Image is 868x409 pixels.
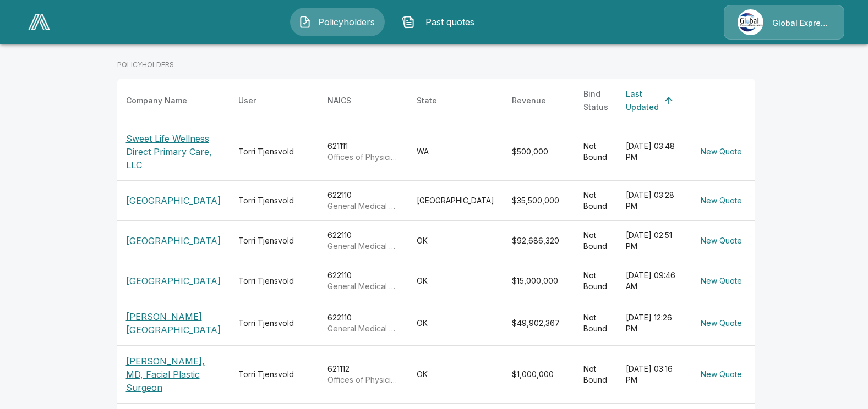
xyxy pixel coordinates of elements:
img: Policyholders Icon [298,15,312,29]
img: AA Logo [28,14,50,30]
p: Sweet Life Wellness Direct Primary Care, LLC [126,132,221,172]
div: Torri Tjensvold [238,146,310,157]
td: [DATE] 03:48 PM [617,123,687,180]
p: General Medical and Surgical Hospitals [327,241,399,252]
td: [DATE] 12:26 PM [617,301,687,345]
button: New Quote [696,191,746,211]
td: Not Bound [575,261,617,301]
td: OK [408,261,503,301]
span: Policyholders [316,15,376,29]
button: New Quote [696,364,746,385]
p: [GEOGRAPHIC_DATA] [126,274,221,288]
div: Last Updated [626,87,659,114]
td: [DATE] 03:16 PM [617,345,687,403]
td: Not Bound [575,220,617,261]
td: [DATE] 02:51 PM [617,220,687,261]
button: New Quote [696,142,746,162]
p: General Medical and Surgical Hospitals [327,201,399,212]
p: General Medical and Surgical Hospitals [327,281,399,292]
td: OK [408,301,503,345]
div: 621111 [327,141,399,163]
td: Not Bound [575,345,617,403]
p: [PERSON_NAME], MD, Facial Plastic Surgeon [126,355,221,394]
td: $15,000,000 [503,261,575,301]
img: Past quotes Icon [402,15,415,29]
td: $35,500,000 [503,180,575,220]
td: WA [408,123,503,180]
button: New Quote [696,313,746,334]
div: 622110 [327,270,399,292]
div: 622110 [327,312,399,334]
div: State [417,94,437,107]
div: Torri Tjensvold [238,318,310,329]
td: Not Bound [575,301,617,345]
div: 621112 [327,363,399,385]
td: $92,686,320 [503,220,575,261]
td: $49,902,367 [503,301,575,345]
span: Past quotes [419,15,480,29]
td: OK [408,345,503,403]
div: Torri Tjensvold [238,369,310,380]
div: NAICS [327,94,351,107]
div: 622110 [327,190,399,212]
div: User [238,94,256,107]
td: [GEOGRAPHIC_DATA] [408,180,503,220]
div: Torri Tjensvold [238,235,310,246]
button: Policyholders IconPolicyholders [290,8,385,36]
td: [DATE] 03:28 PM [617,180,687,220]
div: Torri Tjensvold [238,195,310,206]
p: Offices of Physicians, Mental Health Specialists [327,374,399,385]
p: [GEOGRAPHIC_DATA] [126,194,221,207]
div: Revenue [512,94,546,107]
p: [PERSON_NAME][GEOGRAPHIC_DATA] [126,310,221,336]
button: Past quotes IconPast quotes [394,8,488,36]
p: Offices of Physicians (except Mental Health Specialists) [327,152,399,163]
td: OK [408,220,503,261]
td: Not Bound [575,123,617,180]
td: $500,000 [503,123,575,180]
p: General Medical and Surgical Hospitals [327,323,399,334]
div: 622110 [327,230,399,252]
div: Company Name [126,94,187,107]
td: Not Bound [575,180,617,220]
button: New Quote [696,271,746,291]
td: [DATE] 09:46 AM [617,261,687,301]
button: New Quote [696,231,746,251]
td: $1,000,000 [503,345,575,403]
p: POLICYHOLDERS [117,60,755,70]
p: [GEOGRAPHIC_DATA] [126,234,221,247]
th: Bind Status [575,79,617,123]
div: Torri Tjensvold [238,275,310,286]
